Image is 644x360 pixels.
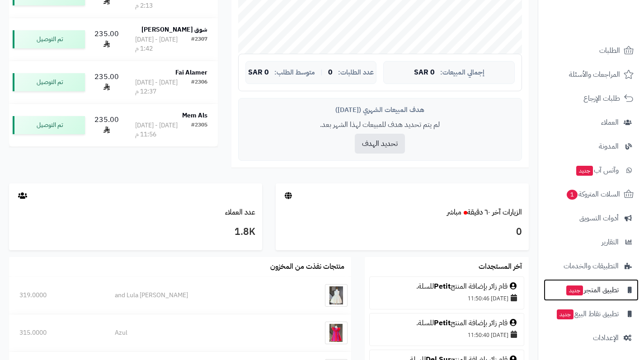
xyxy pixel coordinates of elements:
[135,35,191,53] div: [DATE] - [DATE] 1:42 م
[544,64,639,85] a: المراجعات والأسئلة
[115,291,281,300] div: [PERSON_NAME] and Lula
[13,73,85,91] div: تم التوصيل
[19,291,94,300] div: 319.0000
[191,121,207,139] div: #2305
[374,328,519,341] div: [DATE] 11:50:40
[567,190,578,200] span: 1
[544,136,639,157] a: المدونة
[325,284,348,307] img: Abel and Lula
[89,104,125,146] td: 235.00
[434,281,451,292] a: Petit
[544,279,639,301] a: تطبيق المتجرجديد
[338,69,374,76] span: عدد الطلبات:
[135,121,191,139] div: [DATE] - [DATE] 11:56 م
[599,44,620,57] span: الطلبات
[601,116,619,129] span: العملاء
[557,309,573,319] span: جديد
[141,25,207,34] strong: شوق [PERSON_NAME]
[245,120,515,130] p: لم يتم تحديد هدف للمبيعات لهذا الشهر بعد.
[479,263,522,271] h3: آخر المستجدات
[544,88,639,109] a: طلبات الإرجاع
[325,322,348,344] img: Azul
[575,164,619,177] span: وآتس آب
[566,285,583,295] span: جديد
[13,30,85,48] div: تم التوصيل
[175,68,207,77] strong: Fai Alamer
[544,303,639,325] a: تطبيق نقاط البيعجديد
[374,281,519,292] div: قام زائر بإضافة المنتج للسلة.
[282,224,522,240] h3: 0
[576,166,593,176] span: جديد
[182,111,207,120] strong: Mem Als
[16,224,255,240] h3: 1.8K
[245,105,515,115] div: هدف المبيعات الشهري ([DATE])
[434,318,451,328] a: Petit
[440,69,484,76] span: إجمالي المبيعات:
[89,18,125,61] td: 235.00
[566,188,620,201] span: السلات المتروكة
[544,40,639,61] a: الطلبات
[593,332,619,344] span: الإعدادات
[19,328,94,337] div: 315.0000
[544,327,639,349] a: الإعدادات
[191,78,207,96] div: #2306
[328,69,333,77] span: 0
[225,207,255,218] a: عدد العملاء
[89,61,125,103] td: 235.00
[135,78,191,96] div: [DATE] - [DATE] 12:37 م
[544,183,639,205] a: السلات المتروكة1
[191,35,207,53] div: #2307
[564,260,619,272] span: التطبيقات والخدمات
[579,212,619,224] span: أدوات التسويق
[115,328,281,337] div: Azul
[355,134,405,154] button: تحديد الهدف
[544,255,639,277] a: التطبيقات والخدمات
[583,25,635,44] img: logo-2.png
[583,92,620,105] span: طلبات الإرجاع
[248,69,269,77] span: 0 SAR
[374,318,519,328] div: قام زائر بإضافة المنتج للسلة.
[414,69,435,77] span: 0 SAR
[270,263,344,271] h3: منتجات نفذت من المخزون
[544,112,639,133] a: العملاء
[556,308,619,320] span: تطبيق نقاط البيع
[565,284,619,296] span: تطبيق المتجر
[544,159,639,181] a: وآتس آبجديد
[544,207,639,229] a: أدوات التسويق
[320,69,323,76] span: |
[544,231,639,253] a: التقارير
[569,68,620,81] span: المراجعات والأسئلة
[274,69,315,76] span: متوسط الطلب:
[602,236,619,248] span: التقارير
[447,207,461,218] small: مباشر
[13,116,85,134] div: تم التوصيل
[599,140,619,153] span: المدونة
[374,292,519,304] div: [DATE] 11:50:46
[447,207,522,218] a: الزيارات آخر ٦٠ دقيقةمباشر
